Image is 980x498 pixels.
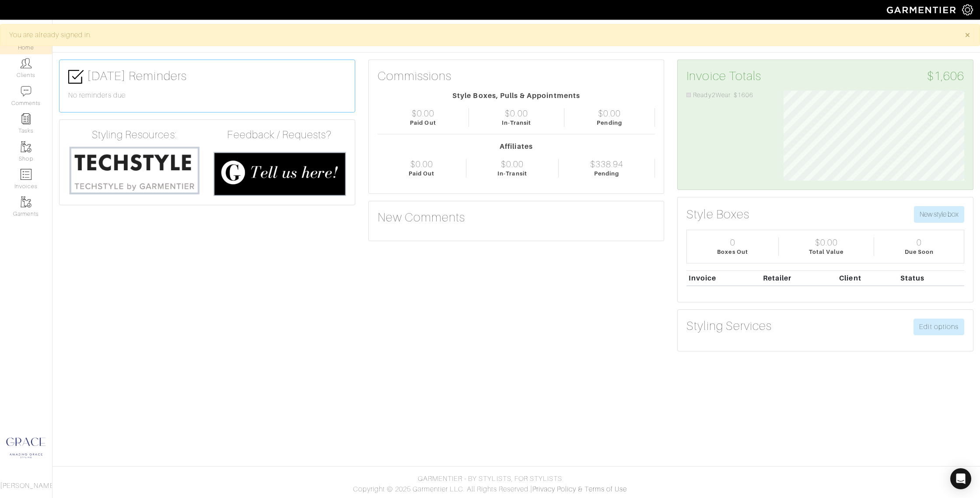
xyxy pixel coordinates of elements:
img: gear-icon-white-bd11855cb880d31180b6d7d6211b90ccbf57a29d726f0c71d8c61bd08dd39cc2.png [962,4,973,15]
h4: Styling Resources: [68,129,200,141]
div: $0.00 [598,108,621,119]
img: orders-icon-0abe47150d42831381b5fb84f609e132dff9fe21cb692f30cb5eec754e2cba89.png [21,169,31,180]
div: In-Transit [502,119,532,127]
div: $0.00 [501,159,524,169]
img: techstyle-93310999766a10050dc78ceb7f971a75838126fd19372ce40ba20cdf6a89b94b.png [68,145,200,196]
li: Ready2Wear: $1606 [686,91,770,100]
th: Client [837,270,898,286]
img: check-box-icon-36a4915ff3ba2bd8f6e4f29bc755bb66becd62c870f447fc0dd1365fcfddab58.png [68,69,84,84]
div: Total Value [809,248,844,256]
th: Retailer [761,270,837,286]
h3: Styling Services [686,319,772,333]
h3: Invoice Totals [686,69,964,84]
div: $0.00 [412,108,434,119]
th: Status [898,270,964,286]
span: Copyright © 2025 Garmentier LLC. All Rights Reserved. [353,485,530,493]
div: Due Soon [905,248,934,256]
div: 0 [917,237,922,248]
h3: New Comments [378,210,655,225]
h3: Commissions [378,69,452,84]
div: Pending [594,169,619,178]
img: feedback_requests-3821251ac2bd56c73c230f3229a5b25d6eb027adea667894f41107c140538ee0.png [213,152,346,196]
img: reminder-icon-8004d30b9f0a5d33ae49ab947aed9ed385cf756f9e5892f1edd6e32f2345188e.png [21,113,31,124]
button: New style box [914,206,964,223]
div: $0.00 [505,108,528,119]
h3: Style Boxes [686,207,749,222]
img: garmentier-logo-header-white-b43fb05a5012e4ada735d5af1a66efaba907eab6374d6393d1fbf88cb4ef424d.png [882,2,962,18]
img: clients-icon-6bae9207a08558b7cb47a8932f037763ab4055f8c8b6bfacd5dc20c3e0201464.png [21,58,31,69]
h6: No reminders due [68,91,346,100]
img: comment-icon-a0a6a9ef722e966f86d9cbdc48e553b5cf19dbc54f86b18d962a5391bc8f6eb6.png [21,86,31,97]
a: Privacy Policy & Terms of Use [532,485,627,493]
img: garments-icon-b7da505a4dc4fd61783c78ac3ca0ef83fa9d6f193b1c9dc38574b1d14d53ca28.png [21,141,31,152]
div: $0.00 [410,159,433,169]
h4: Feedback / Requests? [213,129,346,141]
span: × [964,29,971,41]
div: Paid Out [409,169,434,178]
div: $338.94 [590,159,623,169]
div: Style Boxes, Pulls & Appointments [378,91,655,101]
div: In-Transit [497,169,527,178]
div: Affiliates [378,141,655,152]
div: Pending [597,119,622,127]
div: Boxes Out [717,248,748,256]
th: Invoice [686,270,761,286]
div: 0 [730,237,735,248]
div: Open Intercom Messenger [950,468,971,489]
div: Paid Out [410,119,436,127]
div: $0.00 [815,237,838,248]
div: You are already signed in. [9,30,952,40]
img: garments-icon-b7da505a4dc4fd61783c78ac3ca0ef83fa9d6f193b1c9dc38574b1d14d53ca28.png [21,196,31,207]
h3: [DATE] Reminders [68,69,346,84]
span: $1,606 [927,69,964,84]
a: Edit options [913,319,964,335]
